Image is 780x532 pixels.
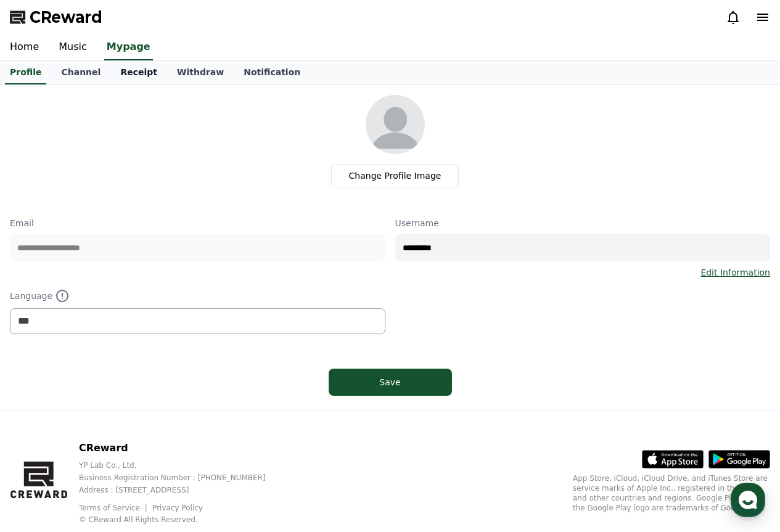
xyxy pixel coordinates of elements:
span: Settings [183,409,213,419]
a: Mypage [104,35,153,60]
p: Username [395,217,771,229]
span: Messages [102,410,139,420]
a: Profile [5,61,46,84]
a: Channel [51,61,110,84]
a: Terms of Service [79,504,149,512]
p: App Store, iCloud, iCloud Drive, and iTunes Store are service marks of Apple Inc., registered in ... [573,473,770,513]
p: Business Registration Number : [PHONE_NUMBER] [79,473,285,483]
a: Notification [234,61,310,84]
a: Privacy Policy [152,504,203,512]
p: YP Lab Co., Ltd. [79,460,285,470]
button: Save [329,369,452,396]
span: Home [31,409,53,419]
p: © CReward All Rights Reserved. [79,515,285,525]
p: CReward [79,441,285,456]
a: Withdraw [167,61,234,84]
a: Settings [159,391,237,422]
a: Edit Information [700,266,770,279]
div: Save [353,376,427,388]
label: Change Profile Image [331,164,459,187]
p: Address : [STREET_ADDRESS] [79,485,285,495]
a: Music [49,35,97,60]
p: Language [10,289,385,303]
span: CReward [30,7,102,27]
a: Receipt [110,61,167,84]
p: Email [10,217,385,229]
a: CReward [10,7,102,27]
img: profile_image [366,95,425,154]
a: Home [4,391,81,422]
a: Messages [81,391,159,422]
